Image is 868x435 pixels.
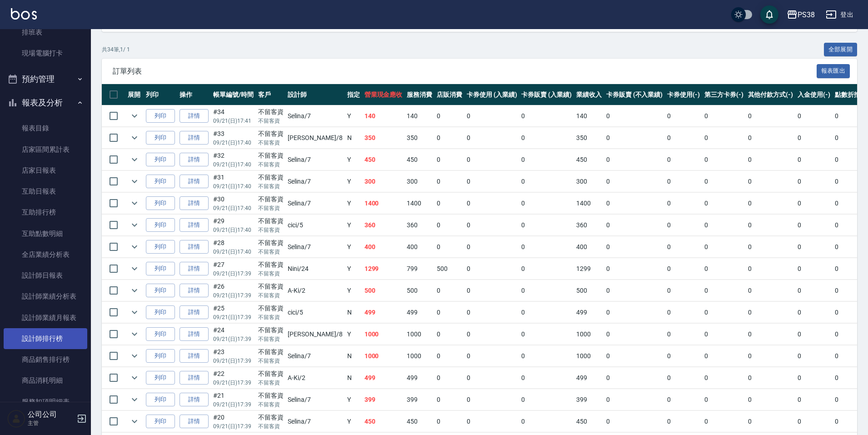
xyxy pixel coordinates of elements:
[4,67,87,91] button: 預約管理
[180,131,209,145] a: 詳情
[574,215,604,236] td: 360
[345,215,362,236] td: Y
[211,280,256,301] td: #26
[211,302,256,323] td: #25
[702,280,746,301] td: 0
[702,236,746,258] td: 0
[211,193,256,214] td: #30
[146,349,175,363] button: 列印
[128,153,141,166] button: expand row
[128,349,141,363] button: expand row
[464,345,519,367] td: 0
[795,84,833,105] th: 入金使用(-)
[128,109,141,123] button: expand row
[113,67,817,76] span: 訂單列表
[404,258,434,280] td: 799
[211,236,256,258] td: #28
[604,324,665,345] td: 0
[258,291,284,300] p: 不留客資
[404,149,434,170] td: 450
[519,215,574,236] td: 0
[746,280,796,301] td: 0
[746,258,796,280] td: 0
[211,84,256,105] th: 帳單編號/時間
[146,175,175,189] button: 列印
[345,258,362,280] td: Y
[28,419,74,427] p: 主管
[146,109,175,123] button: 列印
[285,215,344,236] td: cici /5
[604,193,665,214] td: 0
[665,302,702,323] td: 0
[795,324,833,345] td: 0
[519,105,574,127] td: 0
[702,193,746,214] td: 0
[362,193,405,214] td: 1400
[128,415,141,428] button: expand row
[146,371,175,385] button: 列印
[434,258,464,280] td: 500
[795,215,833,236] td: 0
[177,84,211,105] th: 操作
[345,236,362,258] td: Y
[285,345,344,367] td: Selina /7
[702,171,746,192] td: 0
[345,105,362,127] td: Y
[817,66,850,75] a: 報表匯出
[574,236,604,258] td: 400
[213,160,254,169] p: 09/21 (日) 17:40
[180,327,209,341] a: 詳情
[258,304,284,313] div: 不留客資
[604,171,665,192] td: 0
[404,324,434,345] td: 1000
[345,84,362,105] th: 指定
[746,84,796,105] th: 其他付款方式(-)
[128,240,141,254] button: expand row
[213,226,254,234] p: 09/21 (日) 17:40
[345,149,362,170] td: Y
[258,282,284,291] div: 不留客資
[4,265,87,286] a: 設計師日報表
[404,215,434,236] td: 360
[519,193,574,214] td: 0
[665,127,702,149] td: 0
[4,244,87,265] a: 全店業績分析表
[702,215,746,236] td: 0
[795,149,833,170] td: 0
[4,202,87,223] a: 互助排行榜
[665,149,702,170] td: 0
[180,349,209,363] a: 詳情
[702,84,746,105] th: 第三方卡券(-)
[4,139,87,160] a: 店家區間累計表
[746,215,796,236] td: 0
[574,171,604,192] td: 300
[464,302,519,323] td: 0
[258,117,284,125] p: 不留客資
[574,105,604,127] td: 140
[464,236,519,258] td: 0
[258,173,284,182] div: 不留客資
[345,302,362,323] td: N
[665,280,702,301] td: 0
[258,260,284,270] div: 不留客資
[285,149,344,170] td: Selina /7
[404,302,434,323] td: 499
[795,258,833,280] td: 0
[362,302,405,323] td: 499
[795,280,833,301] td: 0
[146,131,175,145] button: 列印
[258,270,284,278] p: 不留客資
[604,149,665,170] td: 0
[180,175,209,189] a: 詳情
[795,193,833,214] td: 0
[213,313,254,321] p: 09/21 (日) 17:39
[345,171,362,192] td: Y
[519,280,574,301] td: 0
[125,84,144,105] th: 展開
[604,127,665,149] td: 0
[4,160,87,181] a: 店家日報表
[404,171,434,192] td: 300
[574,127,604,149] td: 350
[146,415,175,429] button: 列印
[404,193,434,214] td: 1400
